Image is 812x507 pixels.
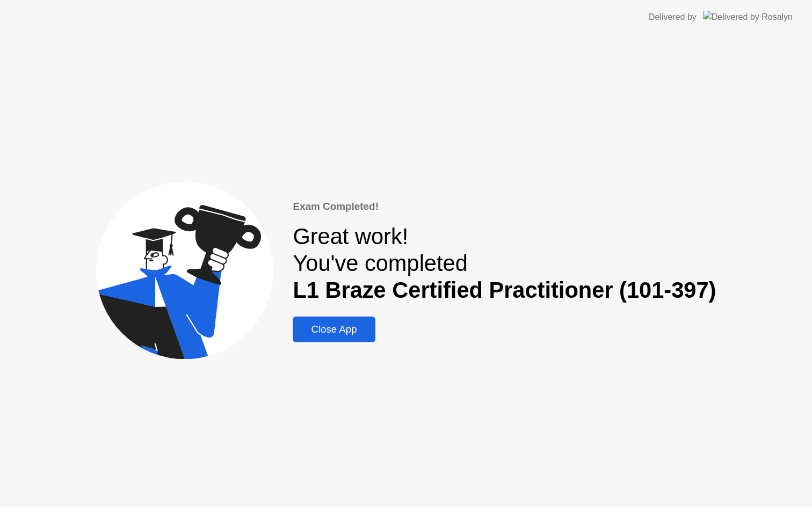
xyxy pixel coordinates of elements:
[296,324,372,335] div: Close App
[293,317,375,342] button: Close App
[649,11,697,24] div: Delivered by
[293,199,716,214] div: Exam Completed!
[293,223,716,304] div: Great work! You've completed
[703,11,793,23] img: Delivered by Rosalyn
[293,277,716,303] b: L1 Braze Certified Practitioner (101-397)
